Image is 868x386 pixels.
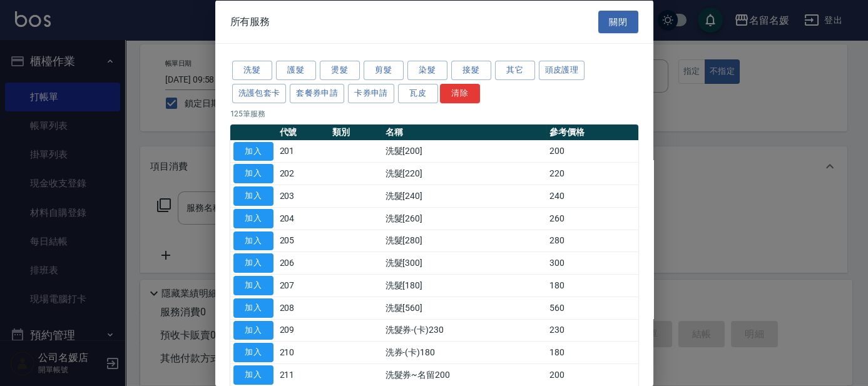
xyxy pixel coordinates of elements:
td: 211 [277,363,330,386]
td: 280 [546,230,638,252]
button: 加入 [233,343,273,362]
button: 染髮 [407,61,447,80]
td: 208 [277,297,330,319]
button: 加入 [233,186,273,206]
th: 名稱 [382,124,546,140]
td: 230 [546,319,638,342]
td: 560 [546,297,638,319]
td: 220 [546,162,638,185]
td: 206 [277,251,330,274]
td: 200 [546,140,638,163]
button: 加入 [233,164,273,183]
td: 洗髮券~名留200 [382,363,546,386]
span: 所有服務 [230,15,270,28]
td: 205 [277,230,330,252]
td: 洗髮[220] [382,162,546,185]
button: 其它 [495,61,535,80]
button: 瓦皮 [398,83,438,103]
button: 燙髮 [320,61,360,80]
button: 加入 [233,276,273,295]
td: 洗髮[180] [382,274,546,297]
button: 加入 [233,208,273,228]
td: 209 [277,319,330,342]
button: 接髮 [451,61,491,80]
p: 125 筆服務 [230,108,638,119]
td: 洗髮[560] [382,297,546,319]
td: 洗髮[240] [382,185,546,207]
button: 洗護包套卡 [232,83,287,103]
td: 240 [546,185,638,207]
button: 套餐券申請 [290,83,344,103]
button: 關閉 [598,10,638,33]
button: 清除 [440,83,480,103]
td: 203 [277,185,330,207]
td: 210 [277,341,330,363]
td: 260 [546,207,638,230]
td: 洗髮券-(卡)230 [382,319,546,342]
td: 洗髮[200] [382,140,546,163]
td: 180 [546,341,638,363]
button: 加入 [233,365,273,385]
button: 加入 [233,231,273,250]
button: 加入 [233,141,273,161]
button: 剪髮 [364,61,404,80]
td: 300 [546,251,638,274]
button: 加入 [233,253,273,273]
td: 洗髮[300] [382,251,546,274]
button: 護髮 [276,61,316,80]
button: 洗髮 [232,61,272,80]
button: 卡券申請 [348,83,394,103]
td: 洗券-(卡)180 [382,341,546,363]
button: 加入 [233,298,273,317]
button: 加入 [233,320,273,340]
th: 代號 [277,124,330,140]
th: 類別 [329,124,382,140]
td: 洗髮[280] [382,230,546,252]
td: 201 [277,140,330,163]
td: 207 [277,274,330,297]
td: 202 [277,162,330,185]
td: 204 [277,207,330,230]
td: 180 [546,274,638,297]
th: 參考價格 [546,124,638,140]
td: 200 [546,363,638,386]
button: 頭皮護理 [539,61,585,80]
td: 洗髮[260] [382,207,546,230]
